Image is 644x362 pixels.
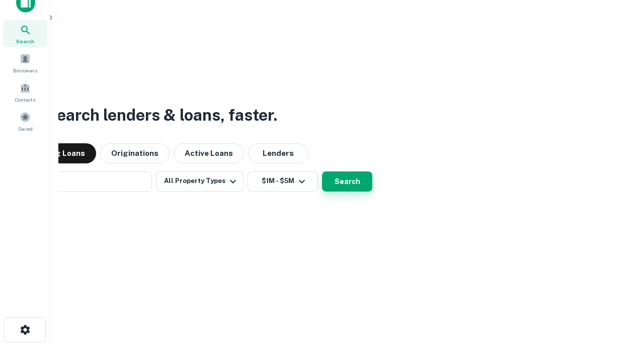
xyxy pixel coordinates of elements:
[18,125,33,133] span: Saved
[16,37,34,45] span: Search
[3,78,47,106] a: Contacts
[248,143,308,163] button: Lenders
[174,143,244,163] button: Active Loans
[3,20,47,47] a: Search
[3,108,47,135] a: Saved
[15,96,35,104] span: Contacts
[13,66,37,74] span: Borrowers
[248,171,318,192] button: $1M - $5M
[156,171,244,192] button: All Property Types
[3,49,47,76] a: Borrowers
[100,143,170,163] button: Originations
[46,103,277,127] h3: Search lenders & loans, faster.
[594,282,644,330] iframe: Chat Widget
[322,171,372,192] button: Search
